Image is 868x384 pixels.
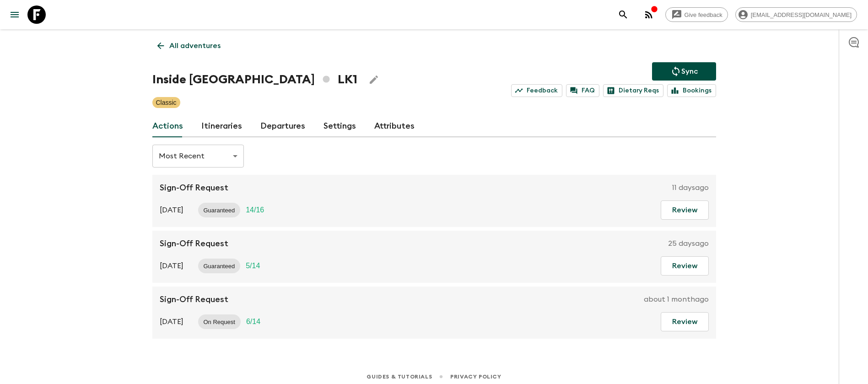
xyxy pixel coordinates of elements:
a: Departures [260,115,305,137]
button: Sync adventure departures to the booking engine [652,62,716,81]
span: [EMAIL_ADDRESS][DOMAIN_NAME] [746,11,857,18]
a: Feedback [511,84,562,97]
a: Dietary Reqs [603,84,663,97]
button: Review [661,312,709,331]
p: [DATE] [160,316,183,327]
a: Itineraries [201,115,242,137]
div: Trip Fill [241,314,266,329]
p: 5 / 14 [246,260,260,271]
span: Guaranteed [198,207,241,214]
p: Sign-Off Request [160,294,228,305]
a: Privacy Policy [450,372,501,382]
p: Sign-Off Request [160,182,228,193]
div: Trip Fill [240,259,265,273]
span: Guaranteed [198,263,241,270]
p: 25 days ago [668,238,709,249]
a: Settings [323,115,356,137]
button: Edit Adventure Title [365,70,383,89]
p: Sync [681,66,698,77]
p: Sign-Off Request [160,238,228,249]
p: 14 / 16 [246,205,264,216]
a: FAQ [566,84,599,97]
a: Bookings [667,84,716,97]
a: Actions [152,115,183,137]
p: about 1 month ago [644,294,709,305]
p: Classic [156,98,177,107]
div: [EMAIL_ADDRESS][DOMAIN_NAME] [735,7,857,22]
span: Give feedback [679,11,728,18]
div: Trip Fill [240,203,270,217]
a: Guides & Tutorials [367,372,432,382]
p: 11 days ago [672,182,709,193]
p: [DATE] [160,260,183,271]
a: Give feedback [665,7,728,22]
div: Most Recent [152,143,244,169]
button: Review [661,256,709,276]
button: menu [5,5,24,24]
button: Review [661,200,709,220]
a: All adventures [152,37,226,55]
a: Attributes [374,115,415,137]
p: All adventures [169,40,221,51]
h1: Inside [GEOGRAPHIC_DATA] LK1 [152,70,357,89]
p: 6 / 14 [246,316,260,327]
span: On Request [198,319,241,325]
p: [DATE] [160,205,183,216]
button: search adventures [614,5,632,24]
